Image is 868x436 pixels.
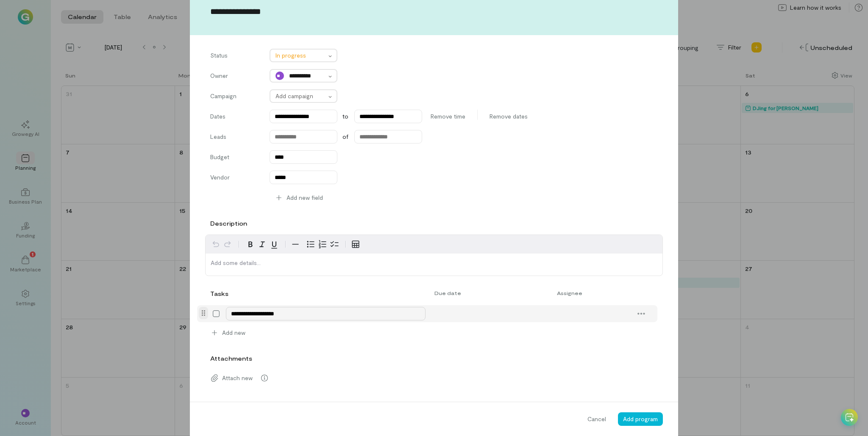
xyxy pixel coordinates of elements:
span: of [342,132,348,141]
div: Attach new [205,370,663,386]
button: Numbered list [317,238,328,250]
span: Add new field [287,193,323,202]
label: Status [210,51,261,62]
label: Description [210,219,247,228]
span: Add program [623,415,658,422]
label: Leads [210,132,261,143]
label: Owner [210,72,261,83]
span: Remove dates [490,112,528,121]
label: Budget [210,153,261,164]
label: Vendor [210,173,261,184]
button: Bold [245,238,256,250]
button: Bulleted list [305,238,317,250]
span: Add new [222,328,245,337]
span: Attach new [222,374,253,382]
button: Add program [618,412,663,426]
label: Attachments [210,354,252,363]
div: Tasks [210,290,226,298]
label: Campaign [210,92,261,103]
span: Cancel [587,415,606,423]
span: Remove time [431,112,465,121]
span: to [342,112,348,121]
div: toggle group [305,238,340,250]
button: Underline [268,238,280,250]
button: Check list [328,238,340,250]
div: editable markdown [206,254,662,276]
button: Italic [256,238,268,250]
div: Due date [429,290,551,296]
label: Dates [210,112,261,121]
div: Assignee [552,290,633,296]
